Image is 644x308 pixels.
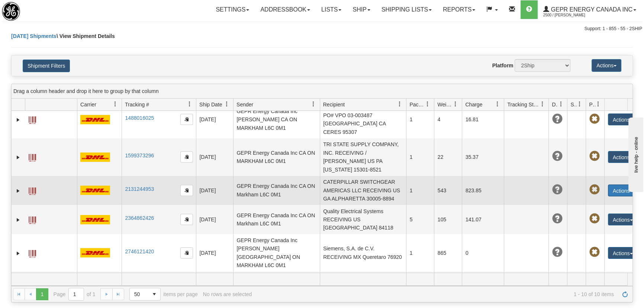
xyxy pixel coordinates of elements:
a: Expand [15,116,22,123]
a: Shipment Issues filter column settings [573,98,586,110]
td: [DATE] [196,138,233,176]
span: Ship Date [199,101,222,108]
td: GEPR Energy Canada Inc CA ON Markham L6C 0M1 [233,272,320,301]
span: Page sizes drop down [129,288,161,301]
span: Pickup Status [589,101,595,108]
td: 823.85 [462,176,504,205]
button: Copy to clipboard [180,185,193,196]
td: 105 [434,205,462,234]
span: Unknown [552,114,563,124]
div: live help - online [6,6,69,12]
span: Page 1 [36,288,48,300]
a: 2746121420 [125,248,154,254]
a: Packages filter column settings [421,98,434,110]
td: 9 [434,272,462,301]
button: Copy to clipboard [180,247,193,259]
button: Actions [592,59,621,72]
a: 2131244953 [125,186,154,192]
td: GEPR Energy Canada Inc [PERSON_NAME] [GEOGRAPHIC_DATA] ON MARKHAM L6C 0M1 [233,234,320,272]
span: Unknown [552,151,563,161]
button: Actions [608,113,638,125]
a: Tracking Status filter column settings [536,98,548,110]
img: 7 - DHL_Worldwide [80,248,110,257]
span: 2500 / [PERSON_NAME] [543,12,599,19]
a: GEPR Energy Canada Inc 2500 / [PERSON_NAME] [538,0,642,19]
td: CSE-UNISERVE PTY LIMITED RECEIVING AU [GEOGRAPHIC_DATA] [320,272,406,301]
span: 1 - 10 of 10 items [257,291,614,297]
button: Copy to clipboard [180,151,193,163]
td: 1 [406,272,434,301]
div: No rows are selected [203,291,252,297]
td: [DATE] [196,205,233,234]
input: Page 1 [69,288,84,300]
td: GEPR Energy Canada Inc [PERSON_NAME] CA ON MARKHAM L6C 0M1 [233,101,320,138]
label: Platform [492,62,513,69]
a: Settings [210,0,255,19]
td: 22 [434,138,462,176]
a: Label [29,113,36,125]
span: Carrier [80,101,96,108]
td: CATERPILLAR SWITCHGEAR AMERICAS LLC RECEIVING US GA ALPHARETTA 30005-8894 [320,176,406,205]
img: logo2500.jpg [2,2,20,21]
td: 0 [462,272,504,301]
a: Addressbook [255,0,316,19]
span: Weight [437,101,453,108]
a: Delivery Status filter column settings [554,98,567,110]
td: Siemens, S.A. de C.V. RECEIVING MX Queretaro 76920 [320,234,406,272]
td: 5 [406,205,434,234]
td: GEPR Energy Canada Inc CA ON MARKHAM L6C 0M1 [233,138,320,176]
a: Pickup Status filter column settings [592,98,604,110]
span: 50 [134,291,144,298]
a: Sender filter column settings [307,98,320,110]
span: Pickup Not Assigned [589,214,600,224]
a: Carrier filter column settings [109,98,122,110]
td: [DATE] [196,234,233,272]
button: Copy to clipboard [180,114,193,125]
a: Weight filter column settings [449,98,462,110]
td: 1 [406,176,434,205]
a: Expand [15,250,22,257]
span: Unknown [552,247,563,257]
span: Pickup Not Assigned [589,151,600,161]
td: GEPR Energy Canada Inc CA ON Markham L6C 0M1 [233,176,320,205]
a: Expand [15,154,22,161]
a: Label [29,151,36,163]
td: TRI STATE SUPPLY COMPANY, INC. RECEIVING / [PERSON_NAME] US PA [US_STATE] 15301-8521 [320,138,406,176]
button: Copy to clipboard [180,214,193,225]
a: Recipient filter column settings [393,98,406,110]
a: Ship Date filter column settings [220,98,233,110]
td: 543 [434,176,462,205]
a: Refresh [619,288,631,300]
td: 1 [406,101,434,138]
span: Sender [236,101,253,108]
span: Charge [465,101,482,108]
td: GEPR Energy Canada Inc CA ON Markham L6C 0M1 [233,205,320,234]
button: Actions [608,151,638,163]
td: 865 [434,234,462,272]
button: Shipment Filters [23,60,70,72]
button: Actions [608,185,638,196]
img: 7 - DHL_Worldwide [80,186,110,195]
a: Shipping lists [376,0,437,19]
div: Support: 1 - 855 - 55 - 2SHIP [2,26,642,32]
span: GEPR Energy Canada Inc [549,6,632,13]
a: 1599373296 [125,153,154,158]
span: Tracking # [125,101,149,108]
a: Tracking # filter column settings [183,98,196,110]
td: 16.81 [462,101,504,138]
iframe: chat widget [627,116,643,192]
span: Recipient [323,101,345,108]
a: Label [29,184,36,196]
a: Label [29,247,36,259]
img: 7 - DHL_Worldwide [80,153,110,162]
div: grid grouping header [12,84,632,99]
a: [DATE] Shipments [11,33,57,39]
td: 1 [406,234,434,272]
button: Actions [608,214,638,225]
a: Ship [347,0,376,19]
span: Tracking Status [507,101,540,108]
span: Pickup Not Assigned [589,114,600,124]
span: Packages [409,101,425,108]
a: Label [29,213,36,225]
img: 7 - DHL_Worldwide [80,115,110,124]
